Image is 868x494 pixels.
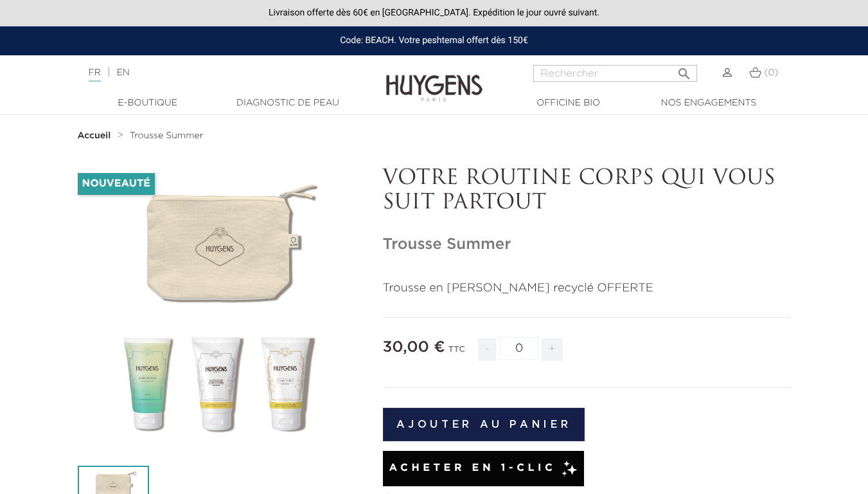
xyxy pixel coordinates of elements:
[383,235,791,254] h1: Trousse Summer
[500,337,538,360] input: Quantité
[383,280,791,297] p: Trousse en [PERSON_NAME] recyclé OFFERTE
[504,96,633,110] a: Officine Bio
[673,61,696,78] button: 
[383,167,791,216] p: VOTRE ROUTINE CORPS QUI VOUS SUIT PARTOUT
[82,65,352,80] div: |
[533,65,697,82] input: Rechercher
[78,173,155,195] li: Nouveauté
[764,68,778,77] span: (0)
[542,338,562,361] span: +
[224,96,352,110] a: Diagnostic de peau
[130,131,204,141] a: Trousse Summer
[78,131,114,141] a: Accueil
[386,54,483,104] img: Huygens
[677,62,692,78] i: 
[478,338,496,361] span: -
[89,68,101,82] a: FR
[78,131,111,140] strong: Accueil
[448,336,465,370] div: TTC
[84,96,212,110] a: E-Boutique
[116,68,129,77] a: EN
[383,340,445,355] span: 30,00 €
[644,96,773,110] a: Nos engagements
[383,408,585,441] button: Ajouter au panier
